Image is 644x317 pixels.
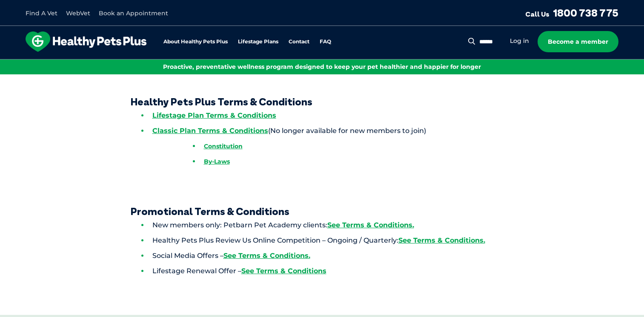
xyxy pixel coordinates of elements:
a: Log in [510,37,529,45]
li: Lifestage Renewal Offer – [141,263,544,279]
h1: Healthy Pets Plus Terms & Conditions [101,96,544,108]
li: New members only: Petbarn Pet Academy clients: [141,218,544,233]
a: By-Laws [204,158,230,165]
button: Search [467,37,477,45]
a: Constitution [204,142,243,150]
li: (No longer available for new members to join) [141,123,544,169]
a: Lifestage Plans [238,39,278,45]
li: Healthy Pets Plus Review Us Online Competition – Ongoing / Quarterly: [141,233,544,248]
a: See Terms & Conditions. [327,221,414,229]
span: Call Us [525,10,550,18]
img: hpp-logo [26,31,146,52]
a: Contact [289,39,309,45]
a: Find A Vet [26,9,57,17]
a: Classic Plan Terms & Conditions [152,127,268,135]
span: Proactive, preventative wellness program designed to keep your pet healthier and happier for longer [163,63,481,71]
h1: Promotional Terms & Conditions [101,205,544,218]
a: Become a member [538,31,618,52]
a: See Terms & Conditions [241,267,326,275]
a: Book an Appointment [99,9,168,17]
li: Social Media Offers – [141,248,544,263]
a: Lifestage Plan Terms & Conditions [152,111,276,119]
a: Call Us1800 738 775 [525,6,618,19]
a: WebVet [66,9,90,17]
a: About Healthy Pets Plus [163,39,228,45]
a: See Terms & Conditions. [223,252,310,260]
a: See Terms & Conditions. [398,236,485,244]
a: FAQ [320,39,331,45]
